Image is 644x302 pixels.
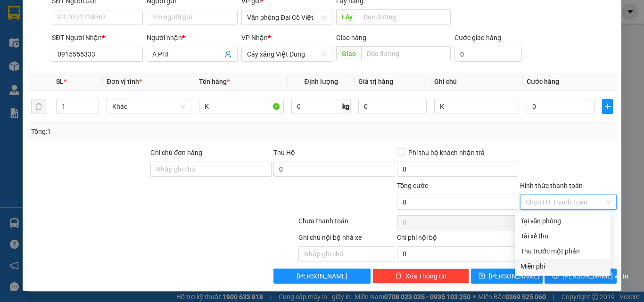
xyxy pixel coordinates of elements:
span: Định lượng [304,78,338,85]
div: Tài xế thu [520,231,605,241]
button: deleteXóa Thông tin [372,269,469,284]
span: delete [395,272,402,280]
label: Hình thức thanh toán [520,182,583,189]
span: [PERSON_NAME] [489,271,539,281]
label: Cước giao hàng [454,34,501,41]
div: Chi phí nội bộ [397,232,518,246]
span: Xóa Thông tin [405,271,446,281]
span: Giao [336,46,361,61]
th: Ghi chú [430,73,523,91]
div: Ghi chú nội bộ nhà xe [298,232,395,246]
span: Tổng cước [397,182,428,189]
input: Nhập ghi chú [298,246,395,261]
span: Lấy [336,9,358,24]
div: Thu trước một phần [520,246,605,256]
input: Ghi chú đơn hàng [150,162,272,177]
span: Phí thu hộ khách nhận trả [405,147,488,158]
input: Cước giao hàng [454,47,522,62]
div: Tại văn phòng [520,216,605,226]
div: Tổng: 1 [31,126,249,137]
span: Văn phòng Đại Cồ Việt [247,10,327,24]
label: Ghi chú đơn hàng [150,149,202,156]
span: VP Nhận [241,34,268,41]
span: Đơn vị tính [107,78,142,85]
div: Miễn phí [520,261,605,271]
span: Cây xăng Việt Dung [247,47,327,61]
input: Dọc đường [358,9,451,24]
input: Ghi Chú [434,99,519,114]
span: Thu Hộ [273,149,295,156]
span: Giao hàng [336,34,366,41]
h2: VP Nhận: Văn phòng Đồng Hới [50,55,228,144]
input: Dọc đường [361,46,451,61]
h2: K7F7YU4W [5,55,76,70]
button: save[PERSON_NAME] [471,269,543,284]
span: Giá trị hàng [358,78,393,85]
span: save [479,272,485,280]
button: [PERSON_NAME] [273,269,370,284]
input: 0 [358,99,426,114]
span: [PERSON_NAME] và In [562,271,628,281]
button: plus [602,99,613,114]
span: [PERSON_NAME] [297,271,347,281]
span: plus [603,103,612,110]
span: user-add [224,50,232,58]
span: Tên hàng [199,78,230,85]
span: Khác [112,99,186,114]
button: printer[PERSON_NAME] và In [545,269,617,284]
span: Cước hàng [527,78,559,85]
b: [PERSON_NAME] [57,22,159,38]
span: printer [552,272,559,280]
div: Chưa thanh toán [297,216,396,232]
button: delete [31,99,46,114]
span: SL [56,78,64,85]
div: SĐT Người Nhận [52,33,143,43]
input: VD: Bàn, Ghế [199,99,284,114]
span: kg [341,99,351,114]
div: Người nhận [147,33,238,43]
